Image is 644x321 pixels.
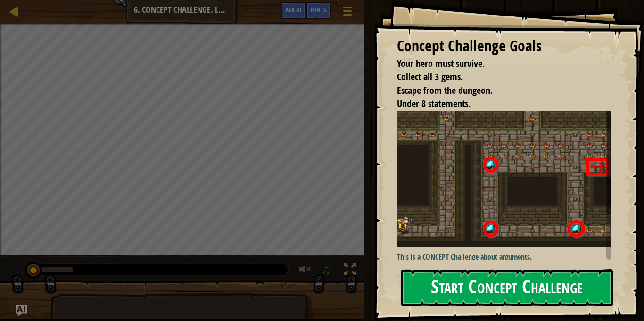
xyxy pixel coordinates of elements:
div: Concept Challenge Goals [397,35,611,57]
span: Hints [311,5,326,14]
button: ♫ [320,261,336,280]
button: Toggle fullscreen [340,261,359,280]
li: Your hero must survive. [385,57,609,71]
span: Under 8 statements. [397,97,471,110]
span: Collect all 3 gems. [397,70,463,83]
button: Ask AI [16,305,27,316]
li: Escape from the dungeon. [385,84,609,98]
span: Ask AI [285,5,301,14]
span: ♫ [322,263,331,277]
button: Show game menu [336,2,359,24]
li: Collect all 3 gems. [385,70,609,84]
span: Your hero must survive. [397,57,485,70]
p: This is a CONCEPT Challenge about arguments. [397,252,611,263]
button: Ask AI [281,2,306,19]
img: Asses2 [397,111,611,247]
span: Escape from the dungeon. [397,84,493,97]
li: Under 8 statements. [385,97,609,111]
button: Start Concept Challenge [401,269,613,306]
button: Adjust volume [296,261,315,280]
